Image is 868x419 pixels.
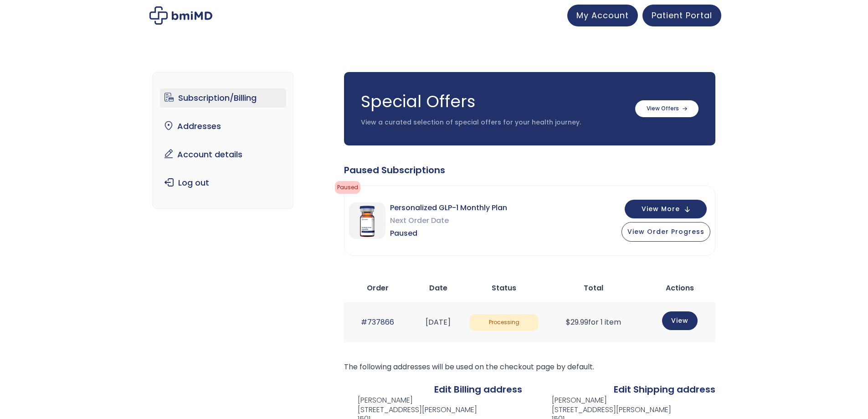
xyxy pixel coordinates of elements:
span: Date [429,283,447,293]
span: Patient Portal [652,10,712,21]
p: View a curated selection of special offers for your health journey. [361,118,626,127]
span: View More [642,206,680,212]
span: View Order Progress [627,227,704,236]
a: Addresses [160,117,286,136]
a: My Account [567,5,638,26]
a: Log out [160,173,286,192]
img: Personalized GLP-1 Monthly Plan [349,202,385,239]
span: Paused [335,181,360,194]
span: My Account [576,10,629,21]
span: Status [492,283,516,293]
span: $ [566,317,570,327]
h3: Special Offers [361,90,626,113]
span: 29.99 [566,317,588,327]
a: View [662,311,698,330]
a: Subscription/Billing [160,88,286,108]
span: Next Order Date [390,214,507,227]
a: Edit Shipping address [614,383,715,396]
span: Paused [390,227,507,240]
a: #737866 [361,317,394,327]
span: Processing [470,314,538,331]
button: View Order Progress [621,222,710,242]
button: View More [625,200,707,218]
span: Total [584,283,603,293]
span: Order [367,283,389,293]
div: Paused Subscriptions [344,164,715,176]
img: My account [149,6,212,25]
a: Account details [160,145,286,164]
time: [DATE] [426,317,451,327]
nav: Account pages [153,72,293,209]
span: Actions [666,283,694,293]
p: The following addresses will be used on the checkout page by default. [344,361,715,373]
span: Personalized GLP-1 Monthly Plan [390,202,507,214]
td: for 1 item [543,302,645,342]
a: Edit Billing address [434,383,522,396]
a: Patient Portal [642,5,721,26]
